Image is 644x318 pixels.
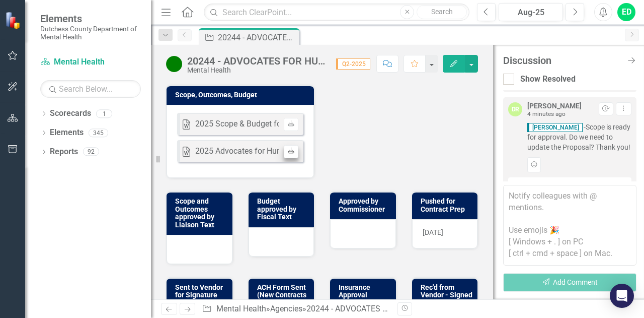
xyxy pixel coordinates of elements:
div: 1 [96,109,112,118]
small: Dutchess County Department of Mental Health [40,25,141,41]
img: ClearPoint Strategy [5,12,23,29]
h3: Approved by Commissioner [339,198,391,213]
div: 2025 Advocates for Human Potential Proposal 08_29_25.docx [195,146,416,157]
button: Add Comment [503,273,636,292]
a: Reports [50,146,78,158]
div: [PERSON_NAME] [527,102,582,110]
div: 20244 - ADVOCATES FOR HUMAN POTENTIAL, INC. - WRAP Training [218,31,297,44]
h3: Insurance Approval [339,284,391,299]
input: Search Below... [40,80,141,98]
span: Q2-2025 [336,58,370,70]
button: Aug-25 [499,3,563,21]
div: DR [508,102,522,116]
span: Elements [40,13,141,25]
div: Mental Health [187,67,326,74]
img: Active [166,56,182,72]
div: Aug-25 [502,7,559,19]
small: 4 minutes ago [527,110,566,117]
a: Elements [50,127,84,139]
input: Search ClearPoint... [204,4,469,21]
span: -Scope is ready for approval. Do we need to update the Proposal? Thank you! [527,122,631,152]
span: [PERSON_NAME] [527,123,583,132]
button: ED [617,3,635,21]
div: 92 [83,148,99,156]
div: Show Resolved [520,74,576,85]
div: 2025 Scope & Budget for AHP 20244 Updated ([DATE]).docx [195,118,408,130]
a: Mental Health [216,304,266,313]
div: Discussion [503,55,621,66]
div: » » [202,303,390,315]
div: 20244 - ADVOCATES FOR HUMAN POTENTIAL, INC. - WRAP Training [187,55,326,67]
a: Scorecards [50,108,91,119]
h3: Sent to Vendor for Signature [175,284,227,299]
div: Open Intercom Messenger [610,284,634,308]
span: [DATE] [423,228,443,236]
h3: Scope, Outcomes, Budget [175,91,309,99]
h3: Rec'd from Vendor - Signed [421,284,473,299]
div: 345 [89,129,108,137]
button: Search [417,5,467,19]
a: Mental Health [40,56,141,68]
div: 20244 - ADVOCATES FOR HUMAN POTENTIAL, INC. - WRAP Training [306,304,549,313]
div: Reply... [508,177,631,194]
a: Agencies [270,304,302,313]
h3: Budget approved by Fiscal Text [257,198,309,221]
h3: Pushed for Contract Prep [421,198,473,213]
h3: ACH Form Sent (New Contracts Only) [257,284,309,307]
h3: Scope and Outcomes approved by Liaison Text [175,198,227,229]
span: Search [431,8,453,16]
